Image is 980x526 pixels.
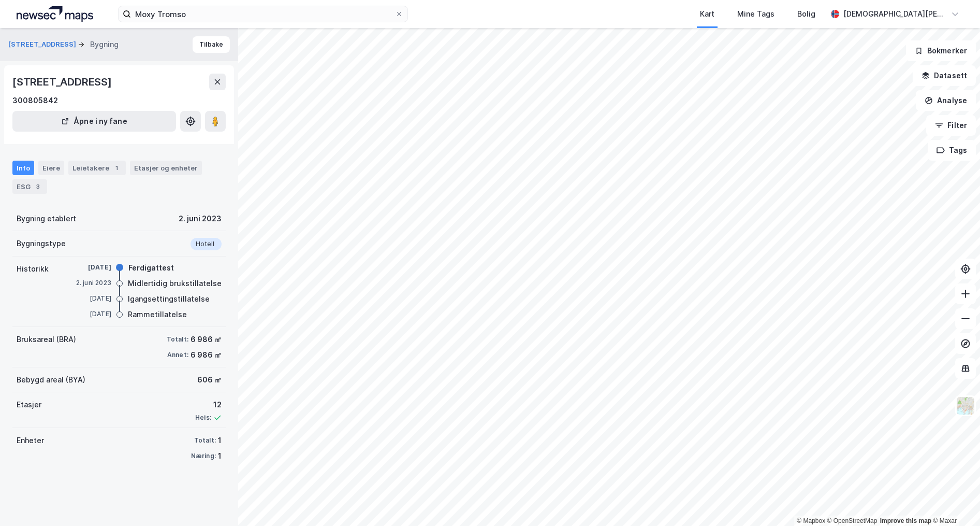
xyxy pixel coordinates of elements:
div: Eiere [38,161,64,175]
button: Bokmerker [906,40,976,61]
div: Enheter [17,434,44,447]
div: 6 986 ㎡ [191,349,222,361]
div: Info [12,161,34,175]
div: Bygningstype [17,237,66,250]
div: Rammetillatelse [128,308,187,321]
button: Filter [926,115,976,136]
div: ESG [12,179,47,194]
iframe: Chat Widget [928,476,980,526]
button: Tilbake [193,36,230,53]
div: 1 [218,450,222,462]
div: Næring: [191,452,216,460]
div: Leietakere [68,161,126,175]
img: Z [956,396,975,416]
div: [DEMOGRAPHIC_DATA][PERSON_NAME] [843,8,947,20]
div: Historikk [17,263,49,275]
div: 1 [218,434,222,447]
div: [DATE] [70,294,111,303]
div: Ferdigattest [128,262,174,274]
div: Bygning etablert [17,212,76,225]
div: Bebygd areal (BYA) [17,374,85,386]
input: Søk på adresse, matrikkel, gårdeiere, leietakere eller personer [131,6,395,22]
div: [DATE] [70,309,111,319]
button: Åpne i ny fane [12,111,176,132]
div: 300805842 [12,94,58,107]
button: [STREET_ADDRESS] [8,39,78,50]
div: Annet: [167,351,188,359]
a: Improve this map [880,517,931,524]
div: [STREET_ADDRESS] [12,74,114,90]
div: Bruksareal (BRA) [17,333,76,346]
div: Kart [700,8,714,20]
div: Totalt: [194,436,216,445]
div: Bolig [797,8,815,20]
div: 6 986 ㎡ [191,333,222,346]
a: Mapbox [797,517,825,524]
button: Datasett [913,65,976,86]
div: 1 [111,163,122,173]
div: Etasjer [17,399,41,411]
div: 12 [195,399,222,411]
a: OpenStreetMap [827,517,877,524]
div: [DATE] [70,263,111,272]
button: Analyse [916,90,976,111]
div: Midlertidig brukstillatelse [128,277,222,290]
div: Totalt: [167,335,188,344]
div: Igangsettingstillatelse [128,293,210,305]
div: Kontrollprogram for chat [928,476,980,526]
button: Tags [928,140,976,161]
div: 2. juni 2023 [179,212,222,225]
div: 2. juni 2023 [70,278,111,288]
img: logo.a4113a55bc3d86da70a041830d287a7e.svg [17,6,93,22]
div: Heis: [195,414,211,422]
div: Bygning [90,38,119,51]
div: Etasjer og enheter [134,163,198,173]
div: Mine Tags [737,8,774,20]
div: 3 [33,181,43,192]
div: 606 ㎡ [197,374,222,386]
